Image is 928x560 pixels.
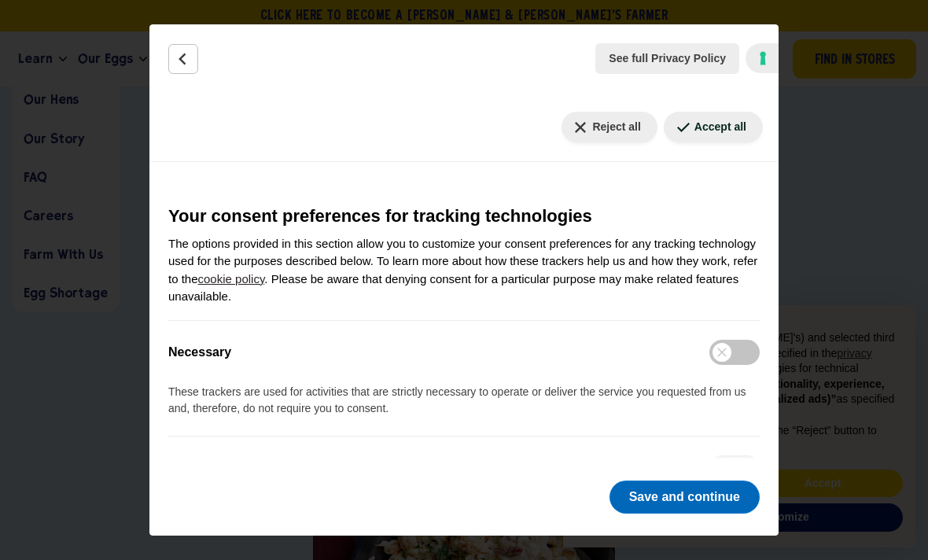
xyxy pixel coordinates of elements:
[168,459,247,477] label: Functionality
[746,43,779,73] a: iubenda - Cookie Policy and Cookie Compliance Management
[168,203,760,229] h3: Your consent preferences for tracking technologies
[168,235,760,306] p: The options provided in this section allow you to customize your consent preferences for any trac...
[198,272,265,286] a: cookie policy
[168,343,231,362] label: Necessary
[562,112,657,142] button: Reject all
[609,50,726,67] span: See full Privacy Policy
[595,43,739,74] button: See full Privacy Policy
[168,44,198,74] button: Back
[609,481,760,514] button: Save and continue
[664,112,763,142] button: Accept all
[168,384,760,436] div: These trackers are used for activities that are strictly necessary to operate or deliver the serv...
